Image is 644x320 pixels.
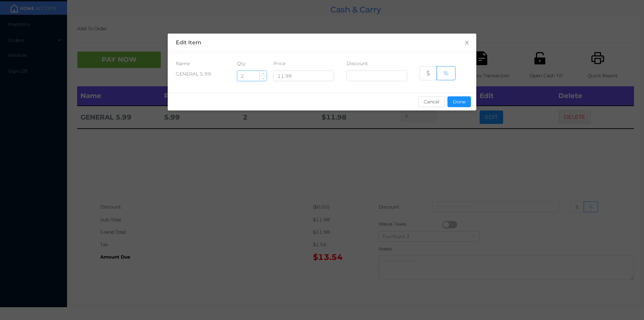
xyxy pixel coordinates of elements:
[262,73,264,75] i: icon: up
[262,78,264,80] i: icon: down
[443,69,448,77] span: %
[273,60,334,67] div: Price
[237,60,261,67] div: Qty
[176,71,224,78] div: GENERAL 5.99
[346,60,408,67] div: Discount
[464,40,470,45] i: icon: close
[260,71,267,76] span: Increase Value
[418,96,445,107] button: Cancel
[458,34,476,52] button: Close
[176,39,468,46] div: Edit Item
[447,96,471,107] button: Done
[176,60,224,67] div: Name
[426,69,430,77] span: $
[260,76,267,81] span: Decrease Value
